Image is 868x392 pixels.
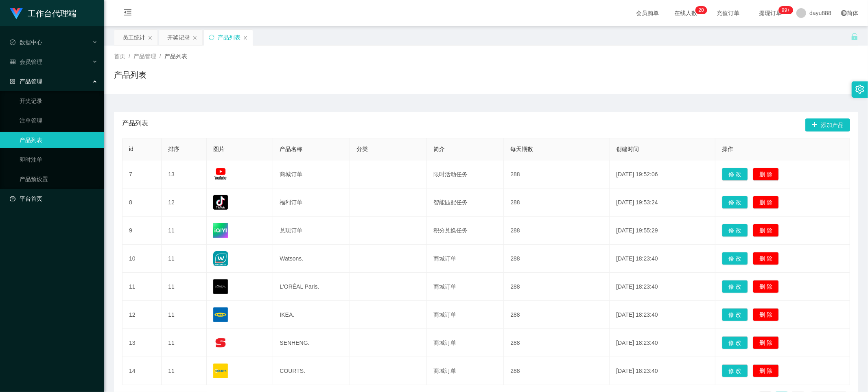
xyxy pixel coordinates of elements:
[20,171,98,187] a: 产品预设置
[162,301,207,329] td: 11
[753,308,779,321] button: 删 除
[610,329,715,357] td: [DATE] 18:23:40
[148,35,153,40] i: 图标: close
[273,245,350,273] td: Watsons.
[610,273,715,301] td: [DATE] 18:23:40
[722,168,748,181] button: 修 改
[722,336,748,349] button: 修 改
[670,10,701,16] span: 在线人数
[20,112,98,129] a: 注单管理
[695,6,707,14] sup: 20
[164,53,187,59] span: 产品列表
[129,53,130,59] span: /
[610,160,715,188] td: [DATE] 19:52:06
[10,78,42,85] span: 产品管理
[122,188,162,217] td: 8
[10,59,42,65] span: 会员管理
[129,146,133,152] span: id
[753,168,779,181] button: 删 除
[162,273,207,301] td: 11
[504,160,610,188] td: 288
[610,217,715,245] td: [DATE] 19:55:29
[610,357,715,385] td: [DATE] 18:23:40
[10,39,42,46] span: 数据中心
[610,245,715,273] td: [DATE] 18:23:40
[133,53,156,59] span: 产品管理
[122,217,162,245] td: 9
[753,224,779,237] button: 删 除
[10,191,98,207] a: 图标: dashboard平台首页
[427,245,504,273] td: 商城订单
[122,301,162,329] td: 12
[114,53,125,59] span: 首页
[504,301,610,329] td: 288
[209,35,214,40] i: 图标: sync
[504,217,610,245] td: 288
[273,188,350,217] td: 福利订单
[273,273,350,301] td: L'ORÉAL Paris.
[722,196,748,209] button: 修 改
[504,329,610,357] td: 288
[213,195,228,210] img: 68a4832333a27.png
[753,196,779,209] button: 删 除
[427,357,504,385] td: 商城订单
[162,245,207,273] td: 11
[20,132,98,148] a: 产品列表
[122,160,162,188] td: 7
[753,280,779,293] button: 删 除
[504,188,610,217] td: 288
[778,6,793,14] sup: 1016
[213,307,228,322] img: 68176ef633d27.png
[699,6,702,14] p: 2
[10,79,15,84] i: 图标: appstore-o
[162,217,207,245] td: 11
[753,336,779,349] button: 删 除
[122,329,162,357] td: 13
[122,273,162,301] td: 11
[755,10,786,16] span: 提现订单
[753,252,779,265] button: 删 除
[851,33,858,40] i: 图标: unlock
[122,357,162,385] td: 14
[504,357,610,385] td: 288
[273,217,350,245] td: 兑现订单
[753,364,779,377] button: 删 除
[722,280,748,293] button: 修 改
[218,30,241,45] div: 产品列表
[114,0,142,26] i: 图标: menu-fold
[616,146,639,152] span: 创建时间
[10,8,23,20] img: logo.9652507e.png
[722,364,748,377] button: 修 改
[722,252,748,265] button: 修 改
[722,146,733,152] span: 操作
[122,30,145,45] div: 员工统计
[160,53,161,59] span: /
[213,335,228,350] img: 68176f62e0d74.png
[213,223,228,238] img: 68a4832a773e8.png
[701,6,704,14] p: 0
[427,217,504,245] td: 积分兑换任务
[10,59,15,65] i: 图标: table
[162,357,207,385] td: 11
[504,245,610,273] td: 288
[162,188,207,217] td: 12
[10,39,15,45] i: 图标: check-circle-o
[433,146,445,152] span: 简介
[213,279,228,294] img: 68176c60d0f9a.png
[192,35,197,40] i: 图标: close
[504,273,610,301] td: 288
[427,273,504,301] td: 商城订单
[610,301,715,329] td: [DATE] 18:23:40
[273,160,350,188] td: 商城订单
[122,245,162,273] td: 10
[122,118,148,131] span: 产品列表
[213,167,228,182] img: 68a482f25dc63.jpg
[610,188,715,217] td: [DATE] 19:53:24
[722,224,748,237] button: 修 改
[722,308,748,321] button: 修 改
[855,85,864,94] i: 图标: setting
[162,329,207,357] td: 11
[427,160,504,188] td: 限时活动任务
[167,30,190,45] div: 开奖记录
[427,329,504,357] td: 商城订单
